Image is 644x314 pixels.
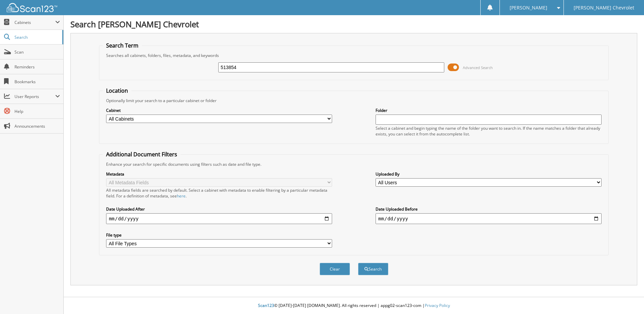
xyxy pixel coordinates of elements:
[14,64,60,70] span: Reminders
[376,125,602,137] div: Select a cabinet and begin typing the name of the folder you want to search in. If the name match...
[358,263,388,275] button: Search
[106,171,332,177] label: Metadata
[106,232,332,238] label: File type
[70,19,637,30] h1: Search [PERSON_NAME] Chevrolet
[103,151,181,158] legend: Additional Document Filters
[376,171,602,177] label: Uploaded By
[14,94,55,99] span: User Reports
[320,263,350,275] button: Clear
[177,193,186,199] a: here
[103,161,605,167] div: Enhance your search for specific documents using filters such as date and file type.
[14,79,60,85] span: Bookmarks
[14,123,60,129] span: Announcements
[64,297,644,314] div: © [DATE]-[DATE] [DOMAIN_NAME]. All rights reserved | appg02-scan123-com |
[106,187,332,199] div: All metadata fields are searched by default. Select a cabinet with metadata to enable filtering b...
[106,206,332,212] label: Date Uploaded After
[103,87,131,94] legend: Location
[463,65,493,70] span: Advanced Search
[376,206,602,212] label: Date Uploaded Before
[510,6,547,10] span: [PERSON_NAME]
[574,6,634,10] span: [PERSON_NAME] Chevrolet
[14,108,60,114] span: Help
[258,303,274,308] span: Scan123
[106,107,332,113] label: Cabinet
[103,98,605,103] div: Optionally limit your search to a particular cabinet or folder
[106,213,332,224] input: start
[376,107,602,113] label: Folder
[14,49,60,55] span: Scan
[14,20,55,25] span: Cabinets
[425,303,450,308] a: Privacy Policy
[103,42,142,49] legend: Search Term
[376,213,602,224] input: end
[103,53,605,58] div: Searches all cabinets, folders, files, metadata, and keywords
[610,282,644,314] iframe: Chat Widget
[7,3,57,12] img: scan123-logo-white.svg
[14,34,59,40] span: Search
